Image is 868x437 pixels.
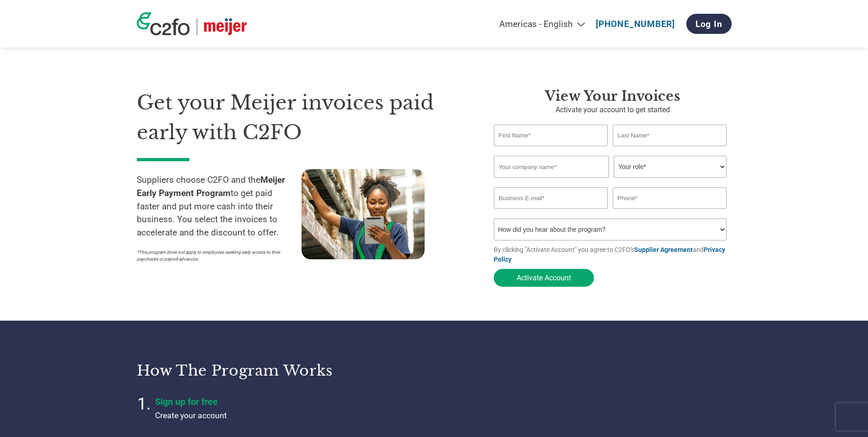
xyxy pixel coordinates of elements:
[494,156,609,178] input: Your company name*
[494,147,608,152] div: Invalid first name or first name is too long
[686,14,732,34] a: Log In
[137,88,466,147] h1: Get your Meijer invoices paid early with C2FO
[614,156,727,178] select: Title/Role
[494,179,727,184] div: Invalid company name or company name is too long
[613,147,727,152] div: Invalid last name or last name is too long
[494,88,732,104] h3: View Your Invoices
[634,246,693,253] a: Supplier Agreement
[494,125,608,146] input: First Name*
[596,19,675,29] a: [PHONE_NUMBER]
[494,104,732,115] p: Activate your account to get started
[155,396,384,407] h4: Sign up for free
[613,125,727,146] input: Last Name*
[494,246,725,263] a: Privacy Policy
[494,269,594,287] button: Activate Account
[137,175,285,198] strong: Meijer Early Payment Program
[137,174,302,240] p: Suppliers choose C2FO and the to get paid faster and put more cash into their business. You selec...
[137,249,292,262] p: *This program does not apply to employees seeking early access to their paychecks or payroll adva...
[494,187,608,209] input: Invalid Email format
[137,12,190,35] img: c2fo logo
[204,18,247,35] img: Meijer
[613,187,727,209] input: Phone*
[494,245,732,264] p: By clicking "Activate Account" you agree to C2FO's and
[494,210,608,215] div: Inavlid Email Address
[137,361,423,380] h3: How the program works
[613,210,727,215] div: Inavlid Phone Number
[302,169,425,259] img: supply chain worker
[155,410,384,421] p: Create your account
